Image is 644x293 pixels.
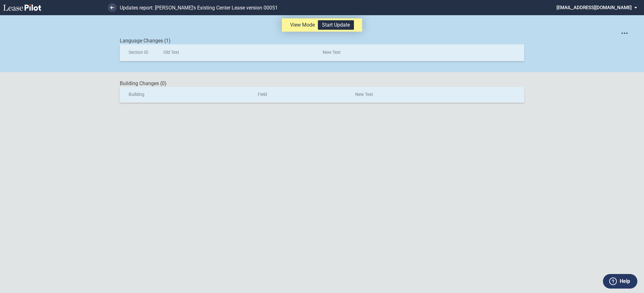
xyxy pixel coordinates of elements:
button: Help [603,274,637,289]
div: Language Changes (1) [120,37,524,44]
button: Open options menu [619,28,629,38]
span: Updates report: [PERSON_NAME]'s Existing Center Lease version 00051 [120,5,278,11]
div: Building Changes (0) [120,80,524,87]
th: New Text [346,87,486,102]
th: Building [120,87,249,102]
label: Help [620,277,630,285]
button: Start Update [318,20,354,30]
th: New Text [314,44,486,61]
th: Field [249,87,346,102]
th: Old Text [155,44,314,61]
div: View Mode [282,18,362,32]
th: Section ID [120,44,155,61]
